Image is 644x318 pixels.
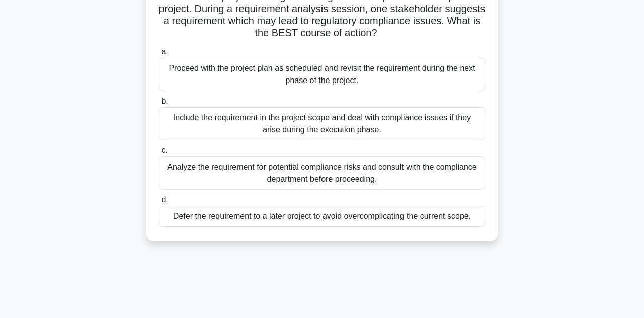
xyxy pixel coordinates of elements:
div: Analyze the requirement for potential compliance risks and consult with the compliance department... [159,156,485,190]
span: d. [161,195,168,204]
div: Proceed with the project plan as scheduled and revisit the requirement during the next phase of t... [159,58,485,91]
span: a. [161,47,168,56]
span: c. [161,146,167,154]
div: Include the requirement in the project scope and deal with compliance issues if they arise during... [159,107,485,140]
div: Defer the requirement to a later project to avoid overcomplicating the current scope. [159,206,485,227]
span: b. [161,97,168,105]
